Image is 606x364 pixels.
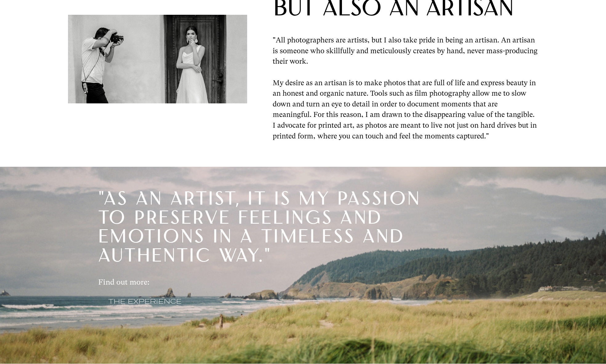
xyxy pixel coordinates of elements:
[98,278,149,286] span: Find out more:
[273,78,538,142] p: My desire as an artisan is to make photos that are full of life and express beauty in an honest a...
[98,191,421,266] span: "As an artist, it is my passion to preserve feelings and emotions in a timeless and authentic way."
[98,291,192,313] a: THE EXPERIENCE
[108,298,182,306] p: THE EXPERIENCE
[273,35,538,67] p: "All photographers are artists, but I also take pride in being an artisan. An artisan is someone ...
